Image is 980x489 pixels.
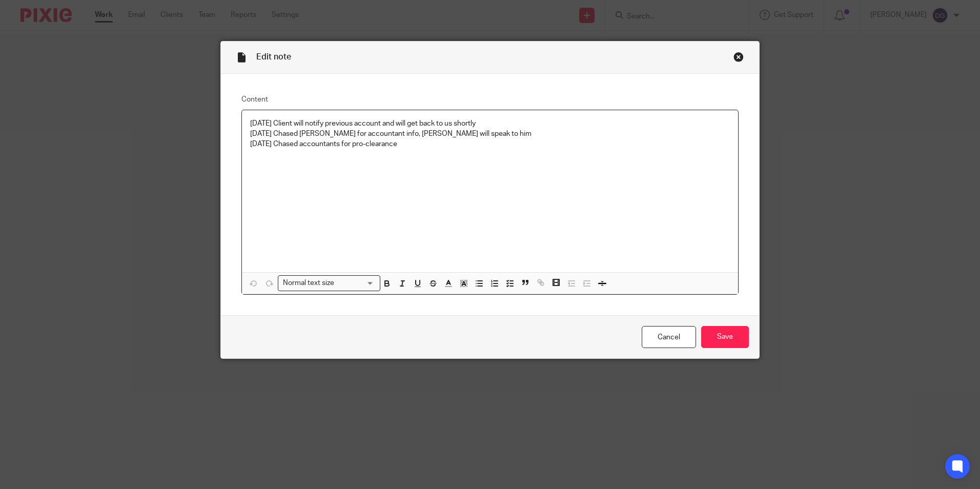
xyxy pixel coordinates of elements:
input: Search for option [337,278,374,289]
label: Content [241,94,739,105]
div: Close this dialog window [733,52,744,62]
span: Edit note [256,53,291,61]
a: Cancel [642,326,696,348]
p: [DATE] Chased accountants for pro-clearance [250,139,730,149]
span: Normal text size [280,278,336,289]
p: [DATE] Chased [PERSON_NAME] for accountant info, [PERSON_NAME] will speak to him [250,129,730,139]
p: [DATE] Client will notify previous account and will get back to us shortly [250,118,730,129]
div: Search for option [278,275,380,291]
input: Save [701,326,749,348]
